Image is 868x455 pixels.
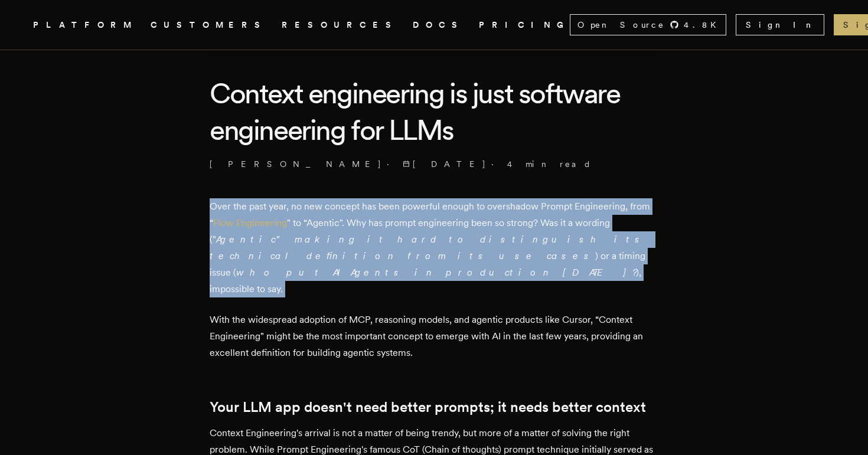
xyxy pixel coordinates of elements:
[210,198,658,297] p: Over the past year, no new concept has been powerful enough to overshadow Prompt Engineering, fro...
[403,158,487,170] span: [DATE]
[151,18,267,32] a: CUSTOMERS
[210,312,658,361] p: With the widespread adoption of MCP, reasoning models, and agentic products like Cursor, “Context...
[479,18,570,32] a: PRICING
[33,18,136,32] button: PLATFORM
[210,158,382,170] a: [PERSON_NAME]
[507,158,592,170] span: 4 min read
[236,267,636,278] em: who put AI Agents in production [DATE]?
[413,18,465,32] a: DOCS
[577,19,665,31] span: Open Source
[210,75,658,149] h1: Context engineering is just software engineering for LLMs
[210,158,658,170] p: · ·
[210,234,646,261] em: Agentic" making it hard to distinguish its technical definition from its use cases
[282,18,399,32] button: RESOURCES
[736,14,824,35] a: Sign In
[213,217,287,228] a: Flow Engineering
[210,399,658,415] h2: Your LLM app doesn't need better prompts; it needs better context
[684,19,723,31] span: 4.8 K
